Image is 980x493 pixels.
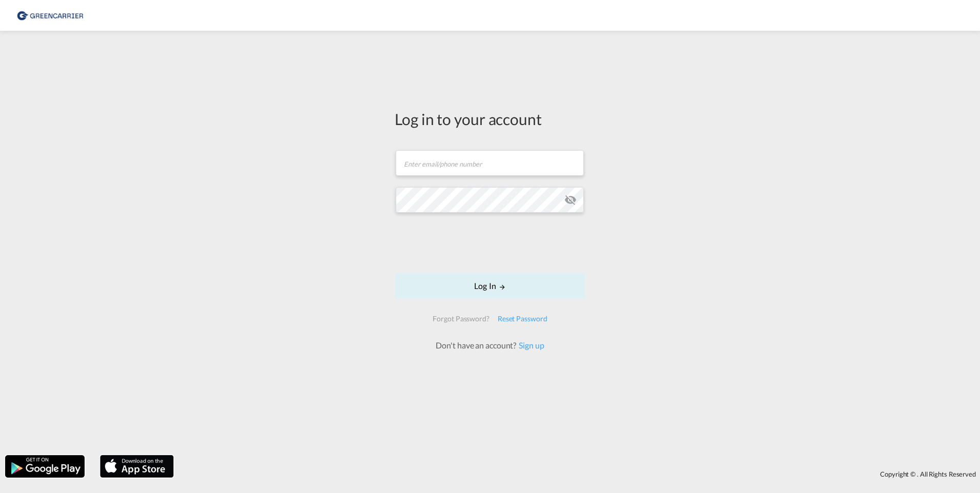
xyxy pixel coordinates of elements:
[424,340,555,351] div: Don't have an account?
[494,310,552,328] div: Reset Password
[412,223,568,263] iframe: reCAPTCHA
[428,310,493,328] div: Forgot Password?
[564,194,577,206] md-icon: icon-eye-off
[4,454,86,479] img: google.png
[179,465,980,483] div: Copyright © . All Rights Reserved
[395,108,585,130] div: Log in to your account
[396,150,584,176] input: Enter email/phone number
[516,340,544,350] a: Sign up
[99,454,175,479] img: apple.png
[15,4,85,27] img: e39c37208afe11efa9cb1d7a6ea7d6f5.png
[395,273,585,299] button: LOGIN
